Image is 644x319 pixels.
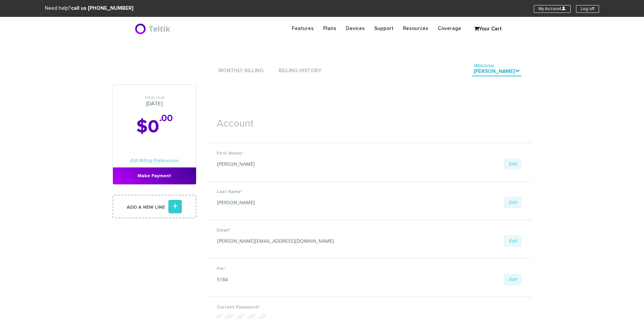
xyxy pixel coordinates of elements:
[562,6,566,10] i: U
[504,274,522,285] a: Edit
[207,108,532,133] h1: Account
[130,158,179,163] a: Edit Billing Preferences
[576,5,599,13] a: Log off
[217,304,522,311] label: Current Password*
[341,22,369,35] a: Devices
[217,150,522,157] label: First Name*
[504,197,522,208] a: Edit
[287,22,318,35] a: Features
[113,167,196,184] a: Make Payment
[113,117,196,137] h2: $0
[168,200,182,213] i: +
[398,22,433,35] a: Resources
[71,6,134,11] strong: call us [PHONE_NUMBER]
[159,114,173,123] sup: .00
[135,22,172,35] img: BriteX
[471,24,505,34] a: Your Cart
[113,195,196,218] a: Add a new line+
[433,22,466,35] a: Coverage
[113,95,196,101] span: Total Due
[504,158,522,170] a: Edit
[45,6,134,11] span: Need help?
[113,95,196,107] h3: [DATE]
[217,67,265,76] a: Monthly Billing
[217,188,522,195] label: Last Name*
[217,227,522,234] label: Email*
[277,67,323,76] a: Billing History
[474,63,494,68] span: Welcome
[369,22,398,35] a: Support
[515,68,520,73] i: .
[472,67,522,76] a: Welcome[PERSON_NAME].
[504,235,522,247] a: Edit
[534,5,571,13] a: My AccountU
[318,22,341,35] a: Plans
